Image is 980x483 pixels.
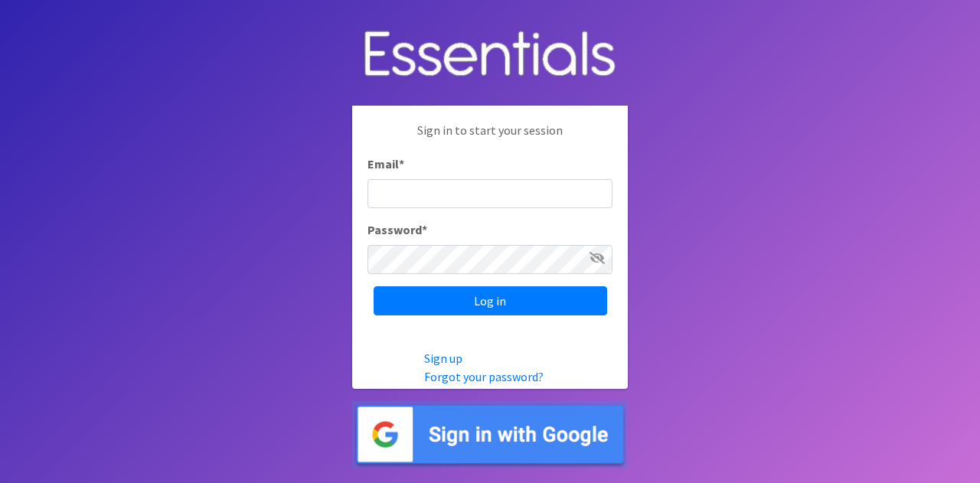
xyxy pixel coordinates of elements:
[424,369,544,384] a: Forgot your password?
[352,15,628,94] img: Human Essentials
[367,155,404,173] label: Email
[422,222,427,237] abbr: required
[367,121,612,155] p: Sign in to start your session
[374,286,607,315] input: Log in
[399,156,404,171] abbr: required
[367,220,427,239] label: Password
[424,351,462,366] a: Sign up
[352,401,628,468] img: Sign in with Google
